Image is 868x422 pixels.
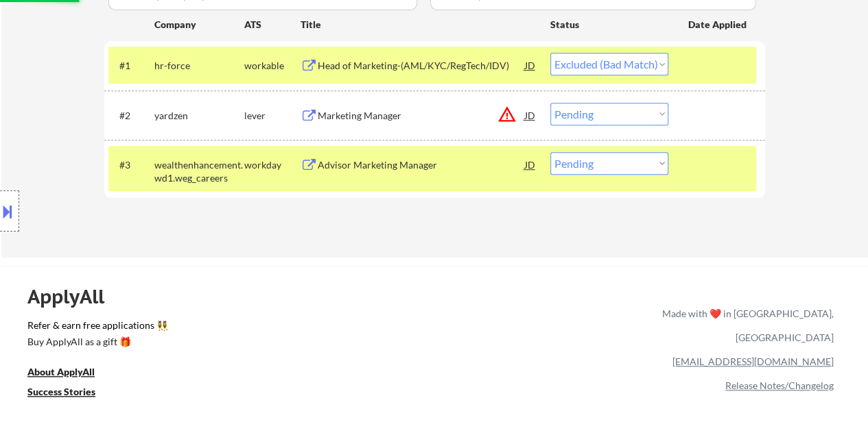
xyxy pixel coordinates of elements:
[244,109,301,123] div: lever
[688,18,749,32] div: Date Applied
[119,59,143,73] div: #1
[154,18,244,32] div: Company
[672,356,834,367] a: [EMAIL_ADDRESS][DOMAIN_NAME]
[244,59,301,73] div: workable
[27,385,114,402] a: Success Stories
[27,335,165,352] a: Buy ApplyAll as a gift 🎁
[497,105,517,124] button: warning_amber
[154,59,244,73] div: hr-force
[550,12,668,36] div: Status
[27,365,114,382] a: About ApplyAll
[244,18,301,32] div: ATS
[657,301,834,349] div: Made with ❤️ in [GEOGRAPHIC_DATA], [GEOGRAPHIC_DATA]
[318,109,525,123] div: Marketing Manager
[524,152,537,177] div: JD
[524,103,537,127] div: JD
[524,53,537,77] div: JD
[725,380,834,391] a: Release Notes/Changelog
[301,18,537,32] div: Title
[27,366,95,377] u: About ApplyAll
[318,59,525,73] div: Head of Marketing-(AML/KYC/RegTech/IDV)
[244,158,301,172] div: workday
[318,158,525,172] div: Advisor Marketing Manager
[27,337,165,347] div: Buy ApplyAll as a gift 🎁
[27,386,95,397] u: Success Stories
